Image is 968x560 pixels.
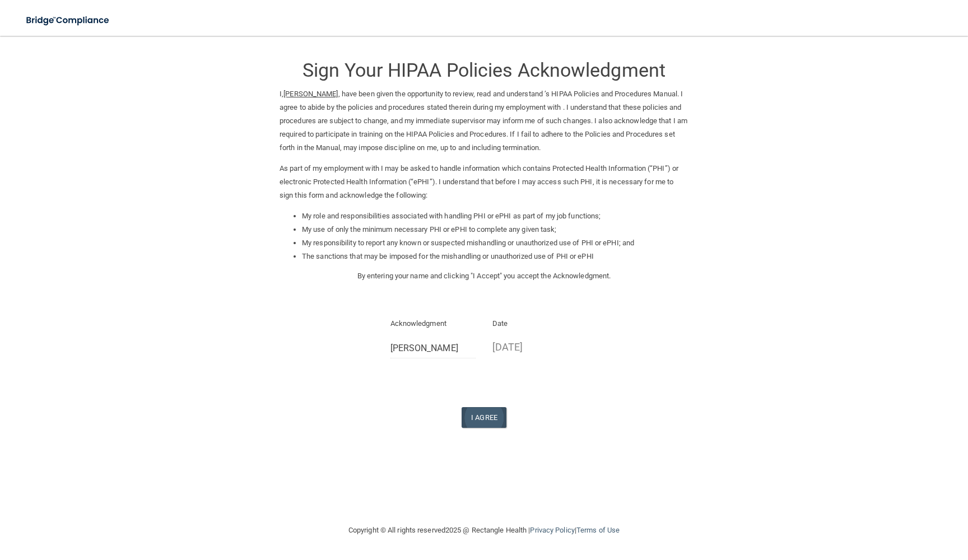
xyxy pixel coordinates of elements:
[530,526,574,534] a: Privacy Policy
[302,236,688,250] li: My responsibility to report any known or suspected mishandling or unauthorized use of PHI or ePHI...
[17,9,120,32] img: bridge_compliance_login_screen.278c3ca4.svg
[280,269,688,283] p: By entering your name and clicking "I Accept" you accept the Acknowledgment.
[302,223,688,236] li: My use of only the minimum necessary PHI or ePHI to complete any given task;
[774,480,955,525] iframe: Drift Widget Chat Controller
[280,512,688,548] div: Copyright © All rights reserved 2025 @ Rectangle Health | |
[462,407,506,428] button: I Agree
[283,90,338,98] ins: [PERSON_NAME]
[302,250,688,263] li: The sanctions that may be imposed for the mishandling or unauthorized use of PHI or ePHI
[280,60,688,81] h3: Sign Your HIPAA Policies Acknowledgment
[280,162,688,202] p: As part of my employment with I may be asked to handle information which contains Protected Healt...
[302,209,688,223] li: My role and responsibilities associated with handling PHI or ePHI as part of my job functions;
[280,87,688,155] p: I, , have been given the opportunity to review, read and understand ’s HIPAA Policies and Procedu...
[390,338,476,358] input: Full Name
[492,317,578,330] p: Date
[492,338,578,356] p: [DATE]
[576,526,620,534] a: Terms of Use
[390,317,476,330] p: Acknowledgment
